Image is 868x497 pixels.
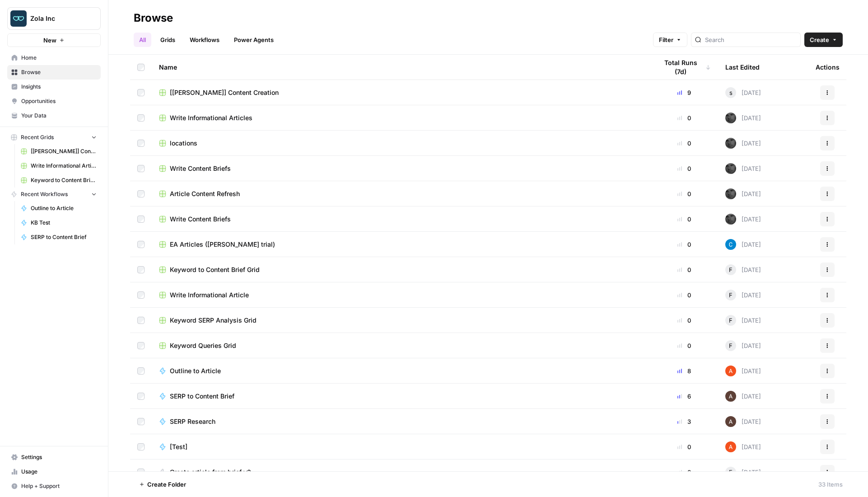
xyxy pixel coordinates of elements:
[134,33,151,47] a: All
[159,417,643,426] a: SERP Research
[658,341,711,350] div: 0
[725,315,761,326] div: [DATE]
[184,33,225,47] a: Workflows
[31,233,97,241] span: SERP to Content Brief
[159,240,643,249] a: EA Articles ([PERSON_NAME] trial)
[134,477,191,492] button: Create Folder
[170,316,257,325] span: Keyword SERP Analysis Grid
[729,468,733,477] span: F
[159,442,643,451] a: [Test]
[658,113,711,122] div: 0
[159,139,643,148] a: locations
[725,340,761,351] div: [DATE]
[170,240,275,249] span: EA Articles ([PERSON_NAME] trial)
[7,7,101,30] button: Workspace: Zola Inc
[17,173,101,188] a: Keyword to Content Brief Grid
[725,290,761,300] div: [DATE]
[658,164,711,173] div: 0
[21,133,54,141] span: Recent Grids
[159,392,643,401] a: SERP to Content Brief
[729,341,733,350] span: F
[658,55,711,80] div: Total Runs (7d)
[155,33,181,47] a: Grids
[159,468,643,477] a: Create article from brief v2
[21,190,68,198] span: Recent Workflows
[159,113,643,122] a: Write Informational Articles
[17,216,101,230] a: KB Test
[31,204,97,212] span: Outline to Article
[658,189,711,198] div: 0
[229,33,279,47] a: Power Agents
[21,68,97,76] span: Browse
[10,10,27,27] img: Zola Inc Logo
[170,341,236,350] span: Keyword Queries Grid
[725,239,761,250] div: [DATE]
[705,35,797,44] input: Search
[725,416,761,427] div: [DATE]
[7,65,101,80] a: Browse
[30,14,85,23] span: Zola Inc
[658,139,711,148] div: 0
[725,441,761,452] div: [DATE]
[170,442,187,451] span: [Test]
[159,316,643,325] a: Keyword SERP Analysis Grid
[658,88,711,97] div: 9
[170,291,249,300] span: Write Informational Article
[810,35,829,44] span: Create
[21,83,97,91] span: Insights
[17,144,101,159] a: [[PERSON_NAME]] Content Creation
[159,366,643,375] a: Outline to Article
[729,265,733,274] span: F
[31,176,97,184] span: Keyword to Content Brief Grid
[725,264,761,275] div: [DATE]
[725,163,736,174] img: 9xsh5jf2p113h9zipletnx6hulo5
[21,112,97,120] span: Your Data
[170,468,251,477] span: Create article from brief v2
[170,417,215,426] span: SERP Research
[729,291,733,300] span: F
[725,214,736,225] img: 9xsh5jf2p113h9zipletnx6hulo5
[725,113,761,123] div: [DATE]
[31,147,97,155] span: [[PERSON_NAME]] Content Creation
[658,291,711,300] div: 0
[725,391,761,402] div: [DATE]
[725,113,736,123] img: 9xsh5jf2p113h9zipletnx6hulo5
[725,55,760,80] div: Last Edited
[658,215,711,224] div: 0
[725,188,736,199] img: 9xsh5jf2p113h9zipletnx6hulo5
[725,391,736,402] img: wtbmvrjo3qvncyiyitl6zoukl9gz
[159,55,643,80] div: Name
[170,215,231,224] span: Write Content Briefs
[17,230,101,244] a: SERP to Content Brief
[725,441,736,452] img: cje7zb9ux0f2nqyv5qqgv3u0jxek
[21,97,97,105] span: Opportunities
[159,164,643,173] a: Write Content Briefs
[725,87,761,98] div: [DATE]
[658,265,711,274] div: 0
[804,33,843,47] button: Create
[21,482,97,490] span: Help + Support
[725,467,761,478] div: [DATE]
[134,11,173,25] div: Browse
[653,33,687,47] button: Filter
[658,442,711,451] div: 0
[7,33,101,47] button: New
[7,80,101,94] a: Insights
[7,131,101,144] button: Recent Grids
[7,450,101,464] a: Settings
[658,392,711,401] div: 6
[659,35,673,44] span: Filter
[725,366,736,376] img: cje7zb9ux0f2nqyv5qqgv3u0jxek
[17,159,101,173] a: Write Informational Article
[31,219,97,227] span: KB Test
[147,480,186,489] span: Create Folder
[21,54,97,62] span: Home
[7,94,101,108] a: Opportunities
[725,188,761,199] div: [DATE]
[729,316,733,325] span: F
[658,240,711,249] div: 0
[725,239,736,250] img: g9drf6t7z9jazehoemkhijkkqkz4
[159,189,643,198] a: Article Content Refresh
[658,417,711,426] div: 3
[725,138,761,149] div: [DATE]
